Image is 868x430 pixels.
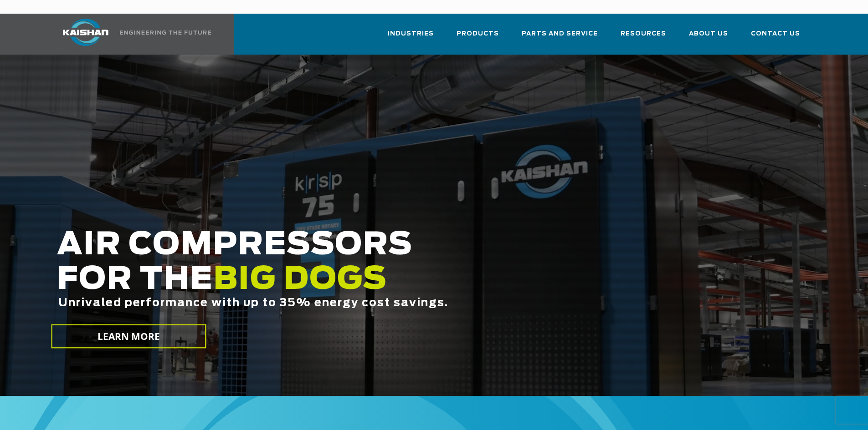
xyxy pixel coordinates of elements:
[213,264,387,295] span: BIG DOGS
[621,22,666,53] a: Resources
[388,29,434,39] span: Industries
[689,22,728,53] a: About Us
[457,22,499,53] a: Products
[751,22,800,53] a: Contact Us
[120,30,211,35] img: Engineering the future
[522,22,598,53] a: Parts and Service
[751,29,800,39] span: Contact Us
[51,14,213,55] a: Kaishan USA
[57,228,684,338] h2: AIR COMPRESSORS FOR THE
[621,29,666,39] span: Resources
[457,29,499,39] span: Products
[689,29,728,39] span: About Us
[97,330,160,343] span: LEARN MORE
[388,22,434,53] a: Industries
[58,298,448,309] span: Unrivaled performance with up to 35% energy cost savings.
[522,29,598,39] span: Parts and Service
[51,19,120,46] img: kaishan logo
[51,324,206,349] a: LEARN MORE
